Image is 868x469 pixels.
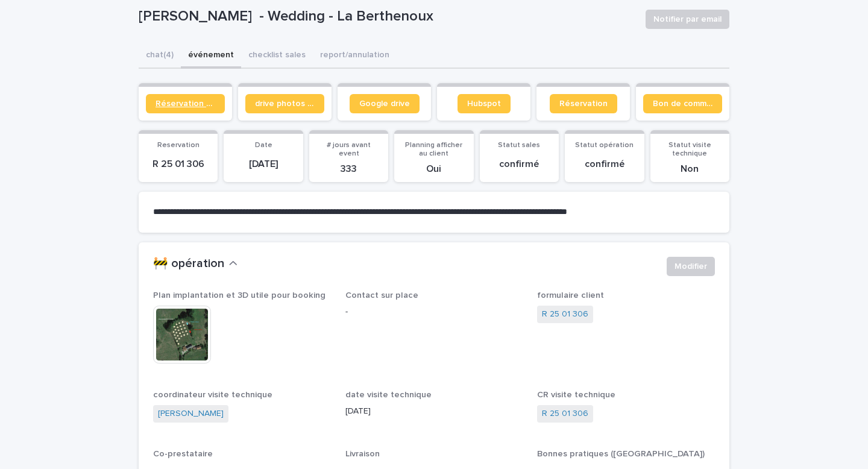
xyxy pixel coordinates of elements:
[255,142,272,149] span: Date
[153,291,325,300] span: Plan implantation et 3D utile pour booking
[467,99,501,108] span: Hubspot
[158,408,224,420] a: [PERSON_NAME]
[537,291,604,300] span: formulaire client
[139,8,636,25] p: [PERSON_NAME] - Wedding - La Berthenoux
[245,94,324,113] a: drive photos coordinateur
[487,159,552,170] p: confirmé
[153,450,213,458] span: Co-prestataire
[668,142,711,157] span: Statut visite technique
[316,163,381,175] p: 333
[542,408,588,420] a: R 25 01 306
[156,99,215,108] span: Réservation client
[646,10,729,29] button: Notifier par email
[181,43,241,69] button: événement
[153,257,224,271] h2: 🚧 opération
[550,94,617,113] a: Réservation
[345,306,523,318] p: -
[157,142,200,149] span: Reservation
[313,43,397,69] button: report/annulation
[653,13,722,25] span: Notifier par email
[345,391,432,399] span: date visite technique
[146,159,210,170] p: R 25 01 306
[345,291,418,300] span: Contact sur place
[575,142,634,149] span: Statut opération
[241,43,313,69] button: checklist sales
[405,142,462,157] span: Planning afficher au client
[153,257,237,271] button: 🚧 opération
[537,391,615,399] span: CR visite technique
[327,142,371,157] span: # jours avant event
[359,99,410,108] span: Google drive
[350,94,420,113] a: Google drive
[653,99,712,108] span: Bon de commande
[401,163,466,175] p: Oui
[658,163,722,175] p: Non
[498,142,540,149] span: Statut sales
[139,43,181,69] button: chat (4)
[537,450,705,458] span: Bonnes pratiques ([GEOGRAPHIC_DATA])
[643,94,722,113] a: Bon de commande
[146,94,225,113] a: Réservation client
[345,405,523,418] p: [DATE]
[559,99,608,108] span: Réservation
[542,308,588,321] a: R 25 01 306
[231,159,295,170] p: [DATE]
[572,159,637,170] p: confirmé
[458,94,511,113] a: Hubspot
[153,391,272,399] span: coordinateur visite technique
[255,99,315,108] span: drive photos coordinateur
[675,260,707,272] span: Modifier
[667,257,715,276] button: Modifier
[345,450,380,458] span: Livraison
